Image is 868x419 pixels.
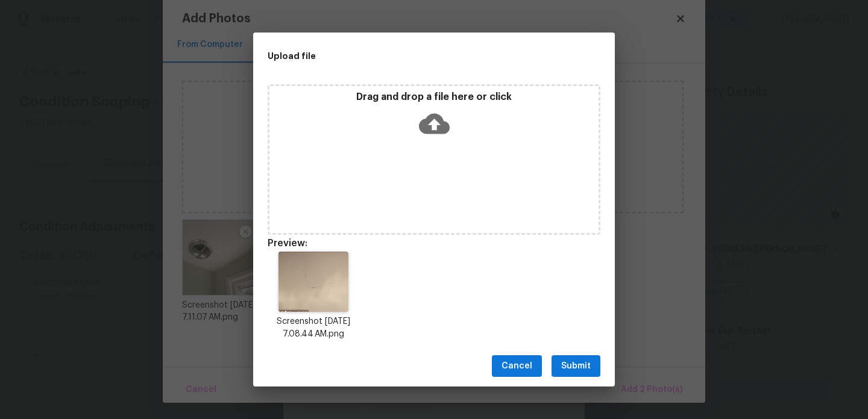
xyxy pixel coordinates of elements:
[278,252,348,312] img: wPLvsGyM+6YwAAAAABJRU5ErkJggg==
[268,315,359,341] p: Screenshot [DATE] 7.08.44 AM.png
[269,91,599,104] p: Drag and drop a file here or click
[552,355,600,377] button: Submit
[561,359,591,374] span: Submit
[492,355,542,377] button: Cancel
[502,359,532,374] span: Cancel
[268,49,546,63] h2: Upload file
